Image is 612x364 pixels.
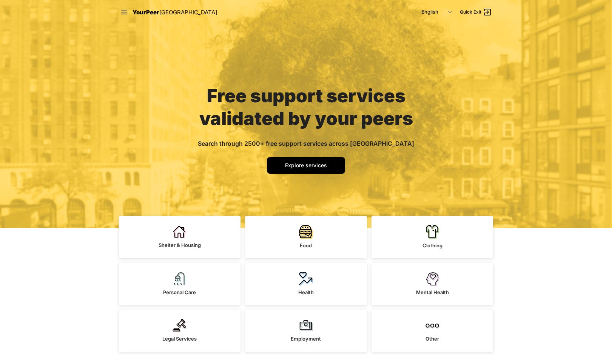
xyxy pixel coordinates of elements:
[245,216,367,258] a: Food
[267,157,345,174] a: Explore services
[133,8,217,17] a: YourPeer[GEOGRAPHIC_DATA]
[416,289,449,295] span: Mental Health
[372,310,493,352] a: Other
[422,242,442,248] span: Clothing
[425,336,439,342] span: Other
[291,336,321,342] span: Employment
[159,242,201,248] span: Shelter & Housing
[119,310,241,352] a: Legal Services
[133,9,159,16] span: YourPeer
[298,289,314,295] span: Health
[119,216,241,258] a: Shelter & Housing
[245,263,367,305] a: Health
[159,9,217,16] span: [GEOGRAPHIC_DATA]
[460,8,492,17] a: Quick Exit
[245,310,367,352] a: Employment
[199,85,413,130] span: Free support services validated by your peers
[300,242,312,248] span: Food
[162,336,197,342] span: Legal Services
[460,9,481,15] span: Quick Exit
[285,162,327,168] span: Explore services
[163,289,196,295] span: Personal Care
[372,263,493,305] a: Mental Health
[119,263,241,305] a: Personal Care
[198,140,414,147] span: Search through 2500+ free support services across [GEOGRAPHIC_DATA]
[372,216,493,258] a: Clothing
